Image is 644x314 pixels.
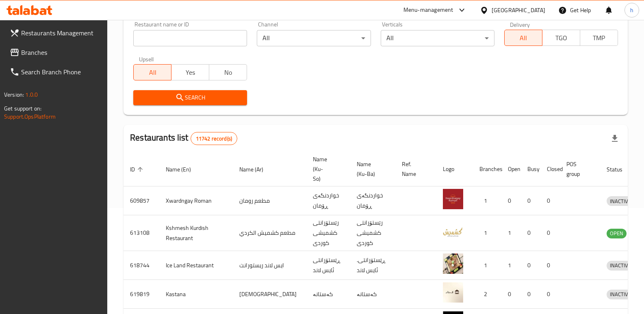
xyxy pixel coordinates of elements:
th: Busy [521,152,540,186]
td: Kshmesh Kurdish Restaurant [159,215,233,251]
span: Name (En) [166,165,202,174]
button: Search [133,90,247,105]
td: 2 [473,280,501,309]
h2: Restaurants list [130,132,237,145]
th: Logo [436,152,473,186]
td: 1 [473,186,501,215]
td: 0 [521,251,540,280]
button: All [504,30,542,46]
span: Get support on: [4,103,41,114]
td: ڕێستۆرانتی ئایس لاند [306,251,350,280]
span: INACTIVE [607,290,634,299]
td: 0 [501,280,521,309]
label: Delivery [510,22,530,27]
div: Total records count [191,132,237,145]
span: All [137,67,168,78]
span: Status [607,165,633,174]
span: TMP [583,32,615,44]
td: [DEMOGRAPHIC_DATA] [233,280,306,309]
span: POS group [566,159,590,179]
img: Kastana [443,282,463,303]
div: All [381,30,494,46]
div: Export file [605,129,624,148]
td: 1 [501,251,521,280]
td: خواردنگەی ڕۆمان [350,186,395,215]
td: کەستانە [350,280,395,309]
a: Branches [3,43,108,62]
td: 0 [501,186,521,215]
td: 609857 [124,186,159,215]
td: Ice Land Restaurant [159,251,233,280]
td: 1 [473,215,501,251]
input: Search for restaurant name or ID.. [133,30,247,46]
span: Search Branch Phone [21,67,101,77]
span: ID [130,165,145,174]
th: Open [501,152,521,186]
div: Menu-management [403,5,453,15]
span: INACTIVE [607,197,634,206]
div: All [257,30,371,46]
span: Search [140,93,241,103]
span: All [508,32,539,44]
div: INACTIVE [607,196,634,206]
button: No [209,64,247,80]
th: Branches [473,152,501,186]
img: Kshmesh Kurdish Restaurant [443,221,463,242]
span: Ref. Name [402,159,427,179]
td: 0 [521,280,540,309]
a: Search Branch Phone [3,62,108,82]
a: Restaurants Management [3,23,108,43]
td: Kastana [159,280,233,309]
span: Name (Ar) [239,165,274,174]
span: Yes [175,67,206,78]
td: 1 [473,251,501,280]
span: h [630,6,633,15]
td: کەستانە [306,280,350,309]
th: Closed [540,152,560,186]
span: 11742 record(s) [191,135,237,143]
td: 619819 [124,280,159,309]
span: INACTIVE [607,261,634,270]
td: 618744 [124,251,159,280]
button: TMP [580,30,618,46]
td: 0 [540,251,560,280]
a: Support.OpsPlatform [4,111,56,122]
td: 0 [540,186,560,215]
td: .ڕێستۆرانتی ئایس لاند [350,251,395,280]
button: All [133,64,171,80]
td: رێستۆرانتی کشمیشى كوردى [350,215,395,251]
span: 1.0.0 [25,89,38,100]
div: OPEN [607,229,627,238]
td: 0 [540,215,560,251]
td: مطعم كشميش الكردي [233,215,306,251]
td: 613108 [124,215,159,251]
img: Xwardngay Roman [443,189,463,209]
td: 0 [540,280,560,309]
span: Branches [21,48,101,57]
td: مطعم رومان [233,186,306,215]
span: Name (Ku-So) [313,154,340,184]
td: ايس لاند ريستورانت [233,251,306,280]
div: INACTIVE [607,261,634,271]
span: Version: [4,89,24,100]
td: رێستۆرانتی کشمیشى كوردى [306,215,350,251]
td: 0 [521,215,540,251]
span: OPEN [607,229,627,238]
img: Ice Land Restaurant [443,253,463,274]
span: Restaurants Management [21,28,101,38]
td: Xwardngay Roman [159,186,233,215]
td: 1 [501,215,521,251]
label: Upsell [139,56,154,62]
td: خواردنگەی ڕۆمان [306,186,350,215]
button: Yes [171,64,209,80]
td: 0 [521,186,540,215]
div: [GEOGRAPHIC_DATA] [492,6,545,15]
span: TGO [546,32,577,44]
span: No [212,67,244,78]
button: TGO [542,30,580,46]
span: Name (Ku-Ba) [357,159,386,179]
